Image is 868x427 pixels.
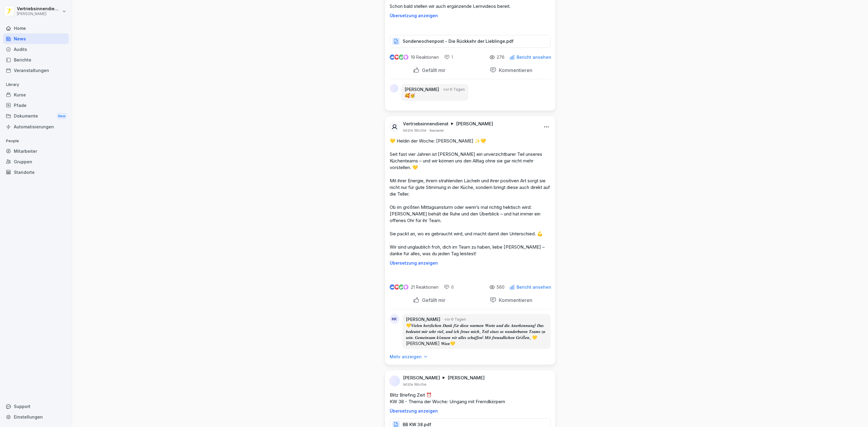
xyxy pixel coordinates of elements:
[517,285,551,290] p: Bericht ansehen
[497,55,505,60] p: 276
[3,65,69,76] a: Veranstaltungen
[390,314,399,324] div: KK
[3,136,69,146] p: People
[403,38,514,44] p: Sonderwochenpost - Die Rückkehr der Lieblinge.pdf
[3,146,69,156] a: Mitarbeiter
[403,284,408,290] img: inspiring
[403,128,426,133] p: letzte Woche
[3,412,69,422] a: Einstellungen
[3,55,69,65] a: Berichte
[444,284,454,290] div: 6
[390,354,422,360] p: Mehr anzeigen
[429,128,444,133] p: Bearbeitet
[403,375,440,381] p: [PERSON_NAME]
[403,121,448,127] p: Vertriebsinnendienst
[497,285,505,290] p: 560
[390,40,551,46] a: Sonderwochenpost - Die Rückkehr der Lieblinge.pdf
[399,55,404,60] img: celebrate
[17,6,61,11] p: Vertriebsinnendienst
[3,33,69,44] a: News
[406,316,440,322] p: [PERSON_NAME]
[3,111,69,122] div: Dokumente
[390,285,395,290] img: like
[411,55,439,60] p: 19 Reaktionen
[3,89,69,100] a: Kurse
[443,87,465,92] p: vor 6 Tagen
[448,375,485,381] p: [PERSON_NAME]
[445,317,466,322] p: vor 6 Tagen
[405,86,439,93] p: [PERSON_NAME]
[517,55,551,60] p: Bericht ansehen
[390,409,551,413] p: Übersetzung anzeigen
[406,322,547,347] p: 💛𝑽𝒊𝒆𝒍𝒆𝒏 𝒉𝒆𝒓𝒛𝒍𝒊𝒄𝒉𝒆𝒏 𝑫𝒂𝒏𝒌 𝒇ü𝒓 𝒅𝒊𝒆𝒔𝒆 𝒘𝒂𝒓𝒎𝒆𝒏 𝑾𝒐𝒓𝒕𝒆 𝒖𝒏𝒅 𝒅𝒊𝒆 𝑨𝒏𝒆𝒓𝒌𝒆𝒏𝒏𝒖𝒏𝒈! 𝑫𝒂𝒔 𝒃𝒆𝒅𝒆𝒖𝒕𝒆𝒕 𝒎𝒊𝒓 𝒔𝒆𝒉𝒓 𝒗𝒊𝒆𝒍, 𝒖...
[390,261,551,265] p: Übersetzung anzeigen
[390,138,551,257] p: 💛 Heldin der Woche: [PERSON_NAME] ✨💛 Seit fast vier Jahren ist [PERSON_NAME] ein unverzichtbarer ...
[57,113,67,120] div: New
[3,80,69,89] p: Library
[403,55,408,60] img: inspiring
[3,111,69,122] a: DokumenteNew
[390,392,551,405] p: Blitz Briefing Zeit ⏰ KW 38 - Thema der Woche: Umgang mit Fremdkörpern
[17,12,61,16] p: [PERSON_NAME]
[399,284,404,290] img: celebrate
[496,67,532,73] p: Kommentieren
[420,67,445,73] p: Gefällt mir
[411,285,439,290] p: 21 Reaktionen
[405,93,465,99] p: 🥰🥳
[456,121,493,127] p: [PERSON_NAME]
[390,55,395,60] img: like
[420,297,445,303] p: Gefällt mir
[3,167,69,177] a: Standorte
[496,297,532,303] p: Kommentieren
[3,401,69,412] div: Support
[444,54,453,60] div: 1
[3,44,69,55] a: Audits
[3,121,69,132] a: Automatisierungen
[3,156,69,167] a: Gruppen
[403,382,426,387] p: letzte Woche
[3,100,69,111] a: Pfade
[3,23,69,33] a: Home
[395,285,399,289] img: love
[395,55,399,59] img: love
[390,13,551,18] p: Übersetzung anzeigen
